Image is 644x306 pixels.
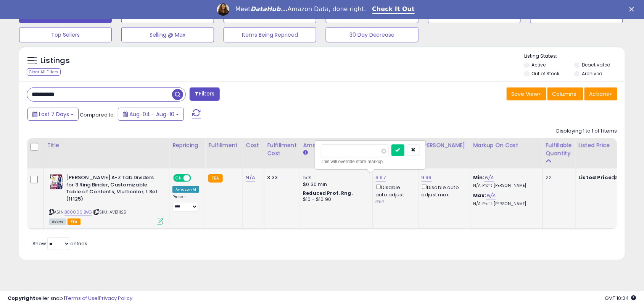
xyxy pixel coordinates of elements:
[8,295,132,302] div: seller snap | |
[524,53,625,60] p: Listing States:
[326,27,419,42] button: 30 Day Decrease
[64,209,92,215] a: B00006IBVG
[422,183,464,198] div: Disable auto adjust max
[47,141,166,149] div: Title
[605,295,636,302] span: 2025-08-18 10:24 GMT
[473,174,485,181] b: Min:
[39,110,69,118] span: Last 7 Days
[246,141,261,149] div: Cost
[174,175,184,181] span: ON
[172,186,199,193] div: Amazon AI
[321,158,420,165] div: This will override store markup
[190,175,202,181] span: OFF
[118,108,184,121] button: Aug-04 - Aug-10
[303,149,308,156] small: Amazon Fees.
[372,5,415,14] a: Check It Out
[532,70,560,77] label: Out of Stock
[582,70,603,77] label: Archived
[473,192,487,199] b: Max:
[630,7,637,11] div: Close
[172,141,202,149] div: Repricing
[27,68,61,76] div: Clear All Filters
[303,196,367,203] div: $10 - $10.90
[582,62,611,68] label: Deactivated
[532,62,546,68] label: Active
[80,111,115,118] span: Compared to:
[235,5,366,13] div: Meet Amazon Data, done right.
[473,183,537,188] p: N/A Profit [PERSON_NAME]
[303,190,353,196] b: Reduced Prof. Rng.
[267,174,294,181] div: 3.33
[303,181,367,188] div: $0.30 min
[376,183,412,205] div: Disable auto adjust min
[422,174,432,181] a: 9.99
[376,174,386,181] a: 6.97
[473,141,539,149] div: Markup on Cost
[172,194,199,212] div: Preset:
[470,138,543,168] th: The percentage added to the cost of goods (COGS) that forms the calculator for Min & Max prices.
[224,27,316,42] button: Items Being Repriced
[49,174,64,189] img: 51yw4kA6eTL._SL40_.jpg
[267,141,297,157] div: Fulfillment Cost
[246,174,255,181] a: N/A
[129,110,174,118] span: Aug-04 - Aug-10
[546,174,570,181] div: 22
[208,141,239,149] div: Fulfillment
[49,174,163,224] div: ASIN:
[546,141,572,157] div: Fulfillable Quantity
[217,3,229,16] img: Profile image for Georgie
[303,141,369,149] div: Amazon Fees
[579,174,642,181] div: $9.09
[93,209,127,215] span: | SKU: AVE11125
[303,174,367,181] div: 15%
[486,192,496,199] a: N/A
[190,87,219,101] button: Filters
[208,174,222,183] small: FBA
[552,90,576,98] span: Columns
[66,174,159,204] b: [PERSON_NAME] A-Z Tab Dividers for 3 Ring Binder, Customizable Table of Contents, Multicolor, 1 S...
[547,87,583,100] button: Columns
[473,201,537,207] p: N/A Profit [PERSON_NAME]
[40,55,70,66] h5: Listings
[579,174,613,181] b: Listed Price:
[27,108,79,121] button: Last 7 Days
[507,87,546,100] button: Save View
[557,128,617,135] div: Displaying 1 to 1 of 1 items
[19,27,112,42] button: Top Sellers
[8,295,35,302] strong: Copyright
[32,240,87,247] span: Show: entries
[422,141,467,149] div: [PERSON_NAME]
[485,174,494,181] a: N/A
[99,295,132,302] a: Privacy Policy
[68,219,80,225] span: FBA
[49,219,66,225] span: All listings currently available for purchase on Amazon
[121,27,214,42] button: Selling @ Max
[65,295,98,302] a: Terms of Use
[251,5,288,13] i: DataHub...
[584,87,617,100] button: Actions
